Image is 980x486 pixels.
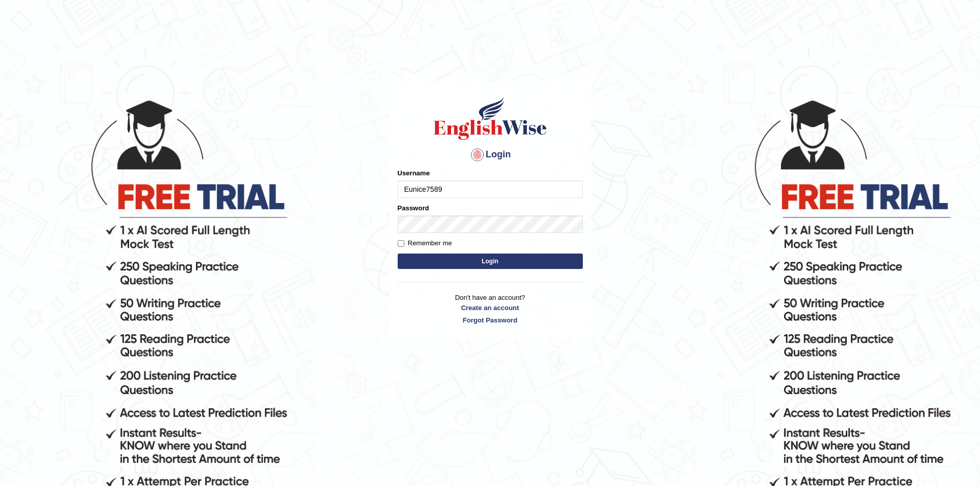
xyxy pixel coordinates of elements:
[398,315,583,325] a: Forgot Password
[398,147,583,163] h4: Login
[398,240,404,247] input: Remember me
[398,238,452,248] label: Remember me
[398,254,583,269] button: Login
[432,95,549,141] img: Logo of English Wise sign in for intelligent practice with AI
[398,168,430,178] label: Username
[398,293,583,325] p: Don't have an account?
[398,303,583,313] a: Create an account
[398,203,429,213] label: Password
